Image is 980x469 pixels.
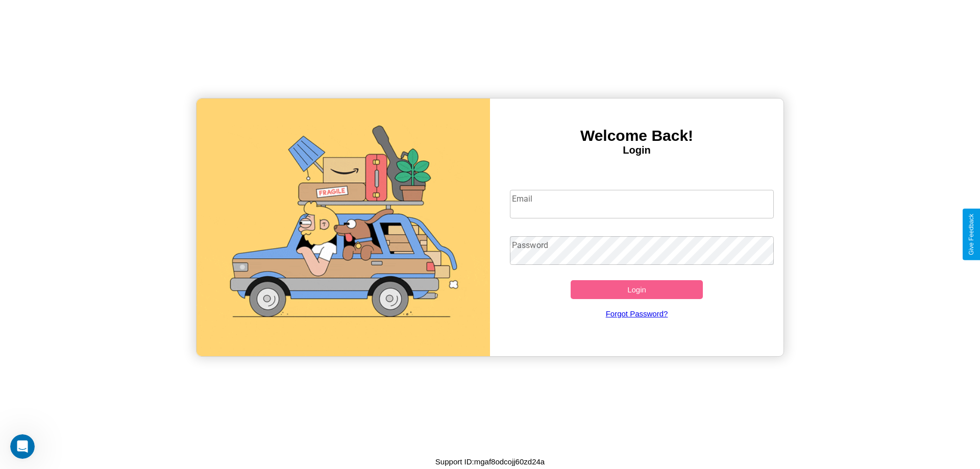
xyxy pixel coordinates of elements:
[10,434,35,459] iframe: Intercom live chat
[571,280,703,299] button: Login
[505,299,769,328] a: Forgot Password?
[197,98,490,356] img: gif
[968,214,975,255] div: Give Feedback
[490,144,783,156] h4: Login
[490,127,783,144] h3: Welcome Back!
[435,455,545,468] p: Support ID: mgaf8odcojj60zd24a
